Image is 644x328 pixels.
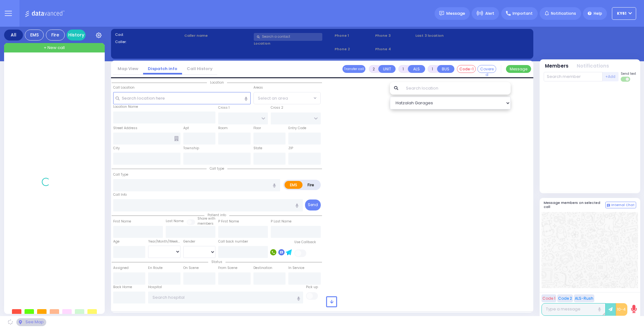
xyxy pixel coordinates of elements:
label: Caller: [115,39,182,45]
label: Call Type [113,172,128,177]
label: Call Location [113,85,135,90]
label: EMS [285,181,303,189]
a: Map View [113,66,143,72]
label: Age [113,239,119,244]
button: Code 1 [541,294,556,302]
label: Gender [183,239,195,244]
button: Transfer call [342,65,365,73]
label: Cad: [115,32,182,37]
div: EMS [25,30,44,41]
label: Fire [302,181,320,189]
button: Covered [477,65,496,73]
img: Logo [25,9,67,17]
label: On Scene [183,265,199,271]
a: History [67,30,86,41]
span: KY61 [617,11,626,16]
label: Call Info [113,192,127,197]
input: Search location here [113,92,251,104]
label: State [253,146,262,151]
input: Search hospital [148,292,303,303]
label: En Route [148,265,163,271]
span: Notifications [551,11,576,16]
span: + New call [44,45,65,51]
label: Street Address [113,126,137,131]
span: Internal Chat [611,203,635,207]
small: Share with [197,216,215,221]
span: Call type [207,166,227,171]
img: comment-alt.png [607,204,610,207]
label: Last Name [166,219,184,224]
span: Other building occupants [174,136,179,141]
label: Location [254,41,333,46]
input: Search a contact [254,33,322,41]
button: ALS [408,65,425,73]
span: Alert [485,11,494,16]
span: Phone 4 [375,46,414,52]
label: Room [218,126,228,131]
span: Help [594,11,602,16]
div: Year/Month/Week/Day [148,239,180,244]
span: Location [207,80,227,85]
label: Last 3 location [415,33,472,38]
label: Destination [253,265,272,271]
span: Phone 3 [375,33,414,38]
button: UNIT [378,65,396,73]
label: Areas [253,85,263,90]
label: P Last Name [271,219,291,224]
label: Call back number [218,239,248,244]
button: Message [506,65,531,73]
label: Floor [253,126,261,131]
span: Status [208,260,225,264]
h5: Message members on selected call [544,201,605,209]
span: Patient info [204,213,229,217]
label: Township [183,146,199,151]
a: Call History [182,66,217,72]
label: In Service [288,265,304,271]
label: Pick up [306,285,318,290]
label: Assigned [113,265,129,271]
span: Phone 1 [335,33,373,38]
label: First Name [113,219,131,224]
button: ALS-Rush [574,294,594,302]
button: Members [545,63,569,70]
span: Message [446,10,465,17]
label: Hospital [148,285,162,290]
button: Send [305,200,321,210]
label: P First Name [218,219,239,224]
div: Fire [46,30,65,41]
button: BUS [437,65,454,73]
button: Notifications [577,63,609,70]
label: Use Callback [294,240,316,245]
input: Search member [544,72,602,81]
label: Turn off text [621,76,631,82]
span: Select an area [258,95,288,101]
button: Internal Chat [605,202,636,209]
span: Send text [621,71,636,76]
div: All [4,30,23,41]
label: Cross 1 [218,105,230,110]
label: Apt [183,126,189,131]
button: KY61 [612,7,636,20]
input: Search location [402,82,511,95]
label: Back Home [113,285,132,290]
label: ZIP [288,146,293,151]
label: City [113,146,120,151]
div: See map [16,318,46,326]
a: Dispatch info [143,66,182,72]
span: members [197,221,214,226]
button: Code 2 [557,294,573,302]
label: Cross 2 [271,105,283,110]
img: message.svg [439,11,444,16]
label: Location Name [113,104,138,109]
label: Caller name [184,33,252,38]
label: From Scene [218,265,237,271]
span: Important [513,11,533,16]
span: Phone 2 [335,46,373,52]
label: Entry Code [288,126,306,131]
button: Code-1 [457,65,476,73]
